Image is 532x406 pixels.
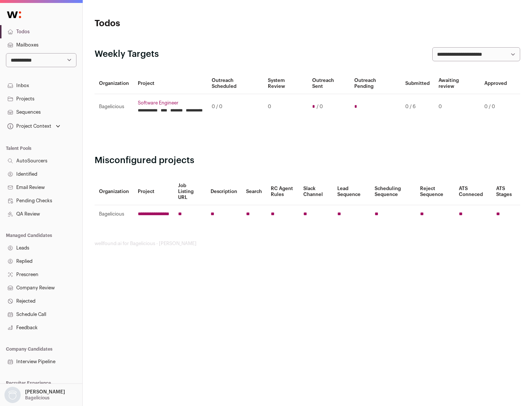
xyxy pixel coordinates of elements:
[138,100,203,106] a: Software Engineer
[95,205,133,223] td: Bagelicious
[263,73,307,94] th: System Review
[133,178,174,205] th: Project
[3,387,66,403] button: Open dropdown
[4,387,21,403] img: nopic.png
[308,73,350,94] th: Outreach Sent
[434,94,480,120] td: 0
[25,389,65,395] p: [PERSON_NAME]
[174,178,206,205] th: Job Listing URL
[95,178,133,205] th: Organization
[25,395,50,401] p: Bagelicious
[317,104,323,110] span: / 0
[206,178,242,205] th: Description
[6,123,51,129] div: Project Context
[434,73,480,94] th: Awaiting review
[263,94,307,120] td: 0
[480,94,511,120] td: 0 / 0
[95,73,133,94] th: Organization
[6,121,62,131] button: Open dropdown
[401,94,434,120] td: 0 / 6
[480,73,511,94] th: Approved
[207,94,263,120] td: 0 / 0
[416,178,455,205] th: Reject Sequence
[266,178,299,205] th: RC Agent Rules
[3,7,25,22] img: Wellfound
[95,155,520,166] h2: Misconfigured projects
[133,73,207,94] th: Project
[95,48,159,60] h2: Weekly Targets
[95,241,520,247] footer: wellfound:ai for Bagelicious - [PERSON_NAME]
[350,73,400,94] th: Outreach Pending
[95,94,133,120] td: Bagelicious
[207,73,263,94] th: Outreach Scheduled
[492,178,520,205] th: ATS Stages
[401,73,434,94] th: Submitted
[299,178,333,205] th: Slack Channel
[454,178,491,205] th: ATS Conneced
[242,178,266,205] th: Search
[370,178,416,205] th: Scheduling Sequence
[95,18,236,30] h1: Todos
[333,178,370,205] th: Lead Sequence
